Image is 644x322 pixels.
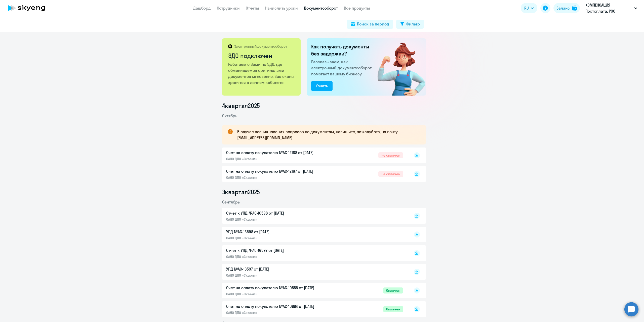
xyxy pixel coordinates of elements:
p: В случае возникновения вопросов по документам, напишите, пожалуйста, на почту [EMAIL_ADDRESS][DOM... [237,129,417,141]
a: Сотрудники [217,6,240,11]
div: Узнать [316,83,328,89]
div: Поиск за период [357,21,389,27]
h2: Как получать документы без задержки? [311,43,374,57]
img: connected [369,38,426,96]
p: Работаем с Вами по ЭДО, где обмениваемся оригиналами документов мгновенно. Все сканы хранятся в л... [228,61,295,85]
p: Счет на оплату покупателю №AC-12167 от [DATE] [226,168,332,174]
p: ОАНО ДПО «Скаенг» [226,273,332,278]
button: Фильтр [396,20,424,29]
p: ОАНО ДПО «Скаенг» [226,310,332,315]
img: balance [572,6,577,11]
p: КОМПЕНСАЦИЯ Постоплата, РЭС ИНЖИНИРИНГ, ООО [585,2,632,14]
button: Узнать [311,81,333,91]
a: Начислить уроки [265,6,298,11]
p: Счет на оплату покупателю №AC-10884 от [DATE] [226,303,332,309]
a: Отчет к УПД №AC-16598 от [DATE]ОАНО ДПО «Скаенг» [226,210,403,222]
p: УПД №AC-16598 от [DATE] [226,229,332,235]
a: Счет на оплату покупателю №AC-12168 от [DATE]ОАНО ДПО «Скаенг»Не оплачен [226,150,403,161]
p: Счет на оплату покупателю №AC-12168 от [DATE] [226,150,332,156]
p: ОАНО ДПО «Скаенг» [226,236,332,240]
a: УПД №AC-16598 от [DATE]ОАНО ДПО «Скаенг» [226,229,403,240]
button: Балансbalance [553,3,580,13]
p: Счет на оплату покупателю №AC-10885 от [DATE] [226,285,332,291]
p: ОАНО ДПО «Скаенг» [226,217,332,222]
p: ОАНО ДПО «Скаенг» [226,157,332,161]
button: КОМПЕНСАЦИЯ Постоплата, РЭС ИНЖИНИРИНГ, ООО [583,2,640,14]
p: ОАНО ДПО «Скаенг» [226,292,332,296]
a: Все продукты [344,6,370,11]
a: Счет на оплату покупателю №AC-10885 от [DATE]ОАНО ДПО «Скаенг»Оплачен [226,285,403,296]
a: Счет на оплату покупателю №AC-10884 от [DATE]ОАНО ДПО «Скаенг»Оплачен [226,303,403,315]
a: Документооборот [304,6,338,11]
p: Отчет к УПД №AC-16598 от [DATE] [226,210,332,216]
a: Отчеты [246,6,259,11]
li: 3 квартал 2025 [222,188,426,196]
button: RU [521,3,537,13]
a: Счет на оплату покупателю №AC-12167 от [DATE]ОАНО ДПО «Скаенг»Не оплачен [226,168,403,180]
p: ОАНО ДПО «Скаенг» [226,254,332,259]
li: 4 квартал 2025 [222,102,426,110]
p: ОАНО ДПО «Скаенг» [226,175,332,180]
span: Оплачен [383,287,403,294]
div: Фильтр [406,21,420,27]
span: Сентябрь [222,199,240,204]
span: Октябрь [222,113,237,118]
p: Отчет к УПД №AC-16597 от [DATE] [226,247,332,253]
span: Оплачен [383,306,403,312]
span: RU [524,5,529,11]
a: Отчет к УПД №AC-16597 от [DATE]ОАНО ДПО «Скаенг» [226,247,403,259]
button: Поиск за период [347,20,393,29]
h2: ЭДО подключен [228,52,295,60]
p: Рассказываем, как электронный документооборот помогает вашему бизнесу. [311,59,374,77]
a: УПД №AC-16597 от [DATE]ОАНО ДПО «Скаенг» [226,266,403,278]
a: Дашборд [193,6,211,11]
p: УПД №AC-16597 от [DATE] [226,266,332,272]
span: Не оплачен [378,171,403,177]
p: Электронный документооборот [234,44,287,49]
div: Баланс [556,5,570,11]
span: Не оплачен [378,152,403,158]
